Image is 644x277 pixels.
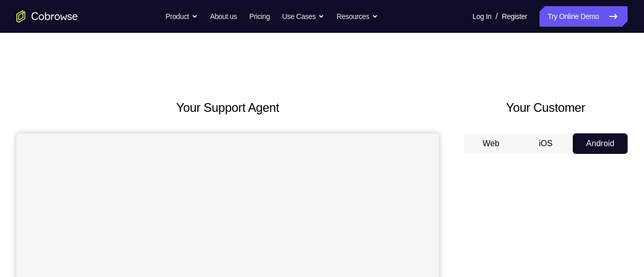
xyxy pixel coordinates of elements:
[502,6,527,27] a: Register
[472,6,491,27] a: Log In
[249,6,269,27] a: Pricing
[464,98,628,117] h2: Your Customer
[573,133,628,154] button: Android
[16,98,439,117] h2: Your Support Agent
[16,10,78,23] a: Go to the home page
[495,10,497,23] span: /
[464,133,518,154] button: Web
[539,6,628,27] a: Try Online Demo
[165,6,198,27] button: Product
[518,133,573,154] button: iOS
[210,6,237,27] a: About us
[337,6,378,27] button: Resources
[282,6,324,27] button: Use Cases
